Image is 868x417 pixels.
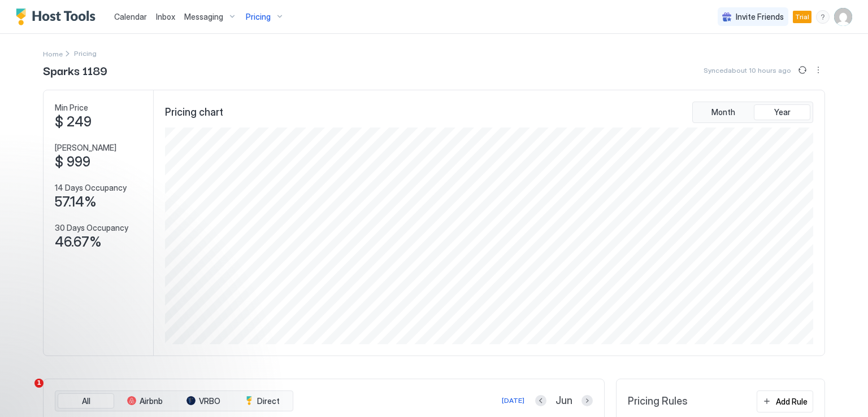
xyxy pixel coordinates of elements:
span: Month [711,107,735,117]
span: Messaging [184,12,223,22]
div: menu [811,63,825,77]
button: Year [754,104,810,120]
span: Breadcrumb [74,49,97,58]
span: Pricing [246,12,271,22]
div: menu [816,10,830,24]
span: [PERSON_NAME] [55,143,116,153]
span: Synced about 10 hours ago [704,66,791,74]
div: tab-group [692,102,813,123]
span: Airbnb [140,396,163,406]
button: Next month [581,395,593,406]
a: Home [43,47,63,59]
button: Direct [234,393,290,409]
span: Min Price [55,103,88,113]
span: 46.67% [55,234,102,251]
span: Home [43,50,63,58]
button: [DATE] [500,394,526,407]
button: Previous month [535,395,546,406]
div: [DATE] [502,396,524,406]
div: Breadcrumb [43,47,63,59]
span: 57.14% [55,194,97,210]
button: All [58,393,114,409]
span: Trial [795,12,809,22]
button: Month [695,104,752,120]
span: Pricing Rules [628,395,688,408]
span: Sparks 1189 [43,62,107,78]
span: 1 [34,379,44,388]
span: Jun [555,394,572,407]
span: $ 249 [55,113,92,130]
span: 30 Days Occupancy [55,223,128,233]
button: Add Rule [757,390,813,412]
span: All [82,396,90,406]
a: Host Tools Logo [16,8,101,25]
span: Year [774,107,791,117]
button: More options [811,63,825,77]
button: Airbnb [116,393,173,409]
span: Direct [257,396,280,406]
span: Calendar [114,12,147,21]
div: tab-group [55,390,293,412]
button: Sync prices [796,63,809,77]
iframe: Intercom notifications message [8,308,235,387]
span: $ 999 [55,153,90,170]
a: Calendar [114,11,147,23]
div: Add Rule [776,396,808,407]
span: Invite Friends [736,12,784,22]
span: Inbox [156,12,175,21]
span: 14 Days Occupancy [55,183,127,193]
span: Pricing chart [165,106,223,119]
div: User profile [834,8,852,26]
a: Inbox [156,11,175,23]
span: VRBO [199,396,220,406]
button: VRBO [175,393,232,409]
iframe: Intercom live chat [11,379,38,406]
